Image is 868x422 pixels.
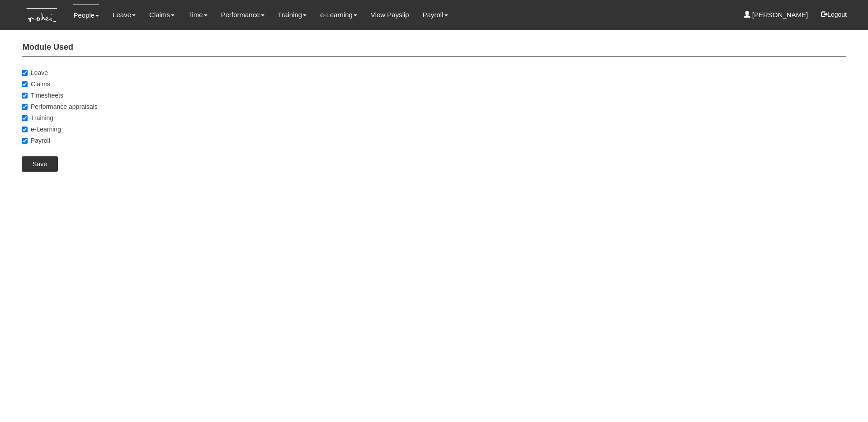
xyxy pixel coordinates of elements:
label: e-Learning [22,125,61,134]
label: Leave [22,68,48,77]
label: Performance appraisals [22,102,98,111]
a: Time [188,5,208,25]
input: Claims [22,81,28,87]
input: Save [22,156,58,172]
input: Training [22,115,28,121]
a: Payroll [423,5,448,25]
a: Training [278,5,307,25]
a: Claims [149,5,175,25]
label: Training [22,113,53,122]
label: Claims [22,80,50,89]
h4: Module Used [22,38,846,57]
a: e-Learning [320,5,357,25]
label: Payroll [22,136,50,145]
a: People [73,5,99,26]
iframe: chat widget [830,386,859,413]
input: Leave [22,70,28,76]
button: Logout [815,4,853,25]
a: View Payslip [371,5,409,25]
a: Performance [221,5,264,25]
input: e-Learning [22,127,28,132]
a: Leave [113,5,136,25]
a: [PERSON_NAME] [744,5,808,25]
input: Performance appraisals [22,104,28,110]
label: Timesheets [22,91,63,100]
input: Payroll [22,138,28,144]
input: Timesheets [22,93,28,98]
